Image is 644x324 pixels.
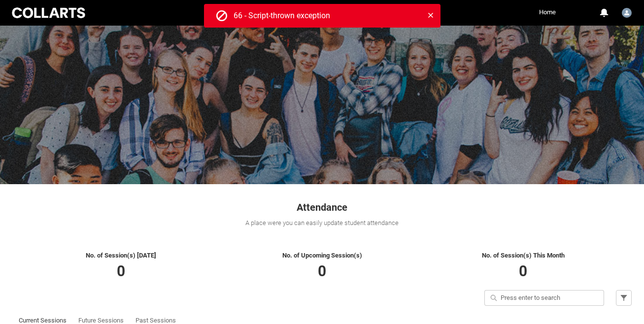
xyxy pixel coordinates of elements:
img: Kate.Spencer [622,8,632,18]
span: 0 [318,262,326,280]
span: Attendance [297,201,347,213]
span: 66 - Script-thrown exception [234,11,330,20]
span: No. of Session(s) This Month [482,252,565,259]
span: 0 [117,262,125,280]
button: User Profile Kate.Spencer [619,4,634,20]
span: 0 [519,262,527,280]
button: Filter [616,290,632,306]
span: No. of Session(s) [DATE] [86,252,156,259]
a: Home [537,5,558,20]
span: No. of Upcoming Session(s) [282,252,362,259]
div: A place were you can easily update student attendance [13,218,632,228]
input: Press enter to search [484,290,604,306]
